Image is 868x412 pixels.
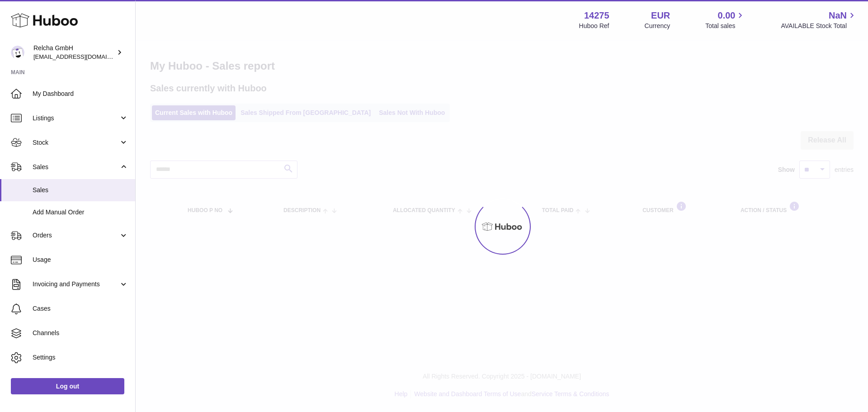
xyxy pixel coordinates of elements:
strong: EUR [651,9,670,22]
div: Currency [645,22,670,30]
a: Log out [11,378,124,394]
span: Usage [33,256,128,264]
span: Total sales [705,22,745,30]
a: NaN AVAILABLE Stock Total [781,9,857,30]
span: Settings [33,353,128,362]
a: 0.00 Total sales [705,9,745,30]
span: Cases [33,304,128,313]
span: NaN [829,9,847,22]
img: internalAdmin-14275@internal.huboo.com [11,46,24,59]
strong: 14275 [584,9,609,22]
span: Orders [33,231,119,240]
span: Channels [33,329,128,337]
span: Add Manual Order [33,208,128,217]
span: Sales [33,163,119,171]
span: Stock [33,138,119,147]
span: [EMAIL_ADDRESS][DOMAIN_NAME] [33,53,133,60]
div: Huboo Ref [579,22,609,30]
span: AVAILABLE Stock Total [781,22,857,30]
span: 0.00 [718,9,736,22]
span: Listings [33,114,119,123]
span: Sales [33,186,128,194]
div: Relcha GmbH [33,44,115,61]
span: Invoicing and Payments [33,280,119,289]
span: My Dashboard [33,90,128,98]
